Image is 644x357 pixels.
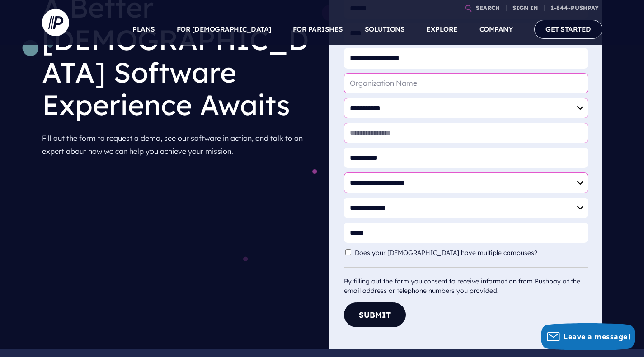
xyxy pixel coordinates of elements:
[479,14,513,45] a: COMPANY
[177,14,271,45] a: FOR [DEMOGRAPHIC_DATA]
[355,249,542,257] label: Does your [DEMOGRAPHIC_DATA] have multiple campuses?
[344,267,588,296] div: By filling out the form you consent to receive information from Pushpay at the email address or t...
[344,73,588,93] input: Organization Name
[564,332,630,342] span: Leave a message!
[541,323,635,350] button: Leave a message!
[293,14,343,45] a: FOR PARISHES
[42,128,315,162] p: Fill out the form to request a demo, see our software in action, and talk to an expert about how ...
[344,302,406,327] button: Submit
[426,14,458,45] a: EXPLORE
[132,14,155,45] a: PLANS
[365,14,405,45] a: SOLUTIONS
[436,151,500,163] div: This field is required.
[534,20,602,38] a: GET STARTED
